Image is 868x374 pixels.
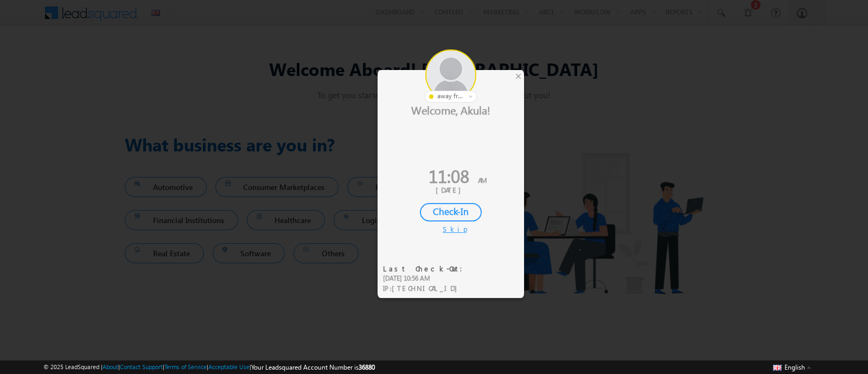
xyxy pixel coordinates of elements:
[386,185,516,195] div: [DATE]
[420,203,482,221] div: Check-In
[359,363,375,371] span: 36880
[513,70,524,82] div: ×
[770,360,814,373] button: English
[103,363,118,370] a: About
[392,283,463,293] span: [TECHNICAL_ID]
[43,362,375,372] span: © 2025 LeadSquared | | | | |
[164,363,207,370] a: Terms of Service
[120,363,163,370] a: Contact Support
[208,363,250,370] a: Acceptable Use
[383,274,469,283] div: [DATE] 10:56 AM
[478,175,487,185] span: AM
[437,91,464,101] span: away from keyboard
[251,363,375,371] span: Your Leadsquared Account Number is
[784,363,805,371] span: English
[429,163,469,188] span: 11:08
[378,103,524,117] div: Welcome, Akula!
[383,283,469,294] div: IP :
[383,264,469,274] div: Last Check-Out:
[443,224,459,234] div: Skip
